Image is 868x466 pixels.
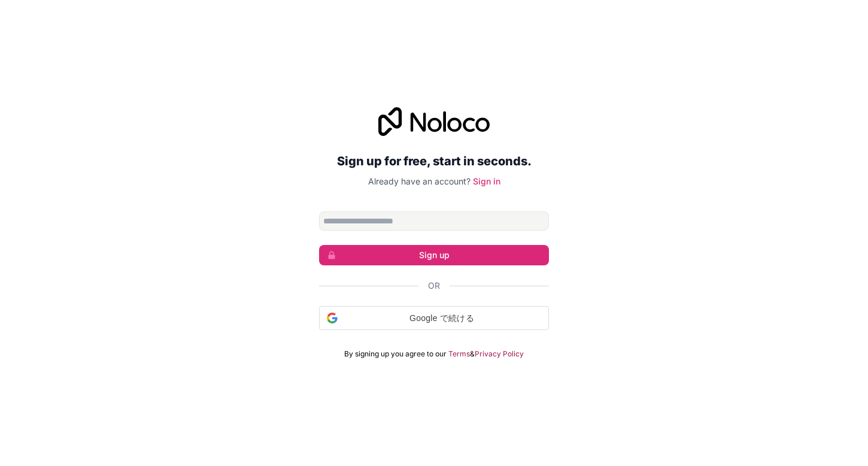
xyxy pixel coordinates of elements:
span: By signing up you agree to our [344,349,447,359]
span: Or [428,280,440,292]
input: Email address [319,211,549,231]
span: Google で続ける [342,312,541,325]
a: Terms [448,349,470,359]
button: Sign up [319,245,549,265]
span: Already have an account? [368,176,471,186]
a: Sign in [473,176,500,186]
span: & [470,349,475,359]
a: Privacy Policy [475,349,524,359]
div: Google で続ける [319,306,549,330]
h2: Sign up for free, start in seconds. [319,150,549,172]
